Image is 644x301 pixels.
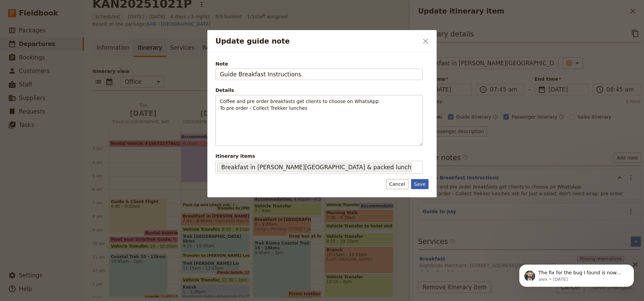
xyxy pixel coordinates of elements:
[221,163,418,171] span: Breakfast in [PERSON_NAME][GEOGRAPHIC_DATA] & packed lunches
[509,250,644,298] iframe: Intercom notifications message
[215,87,423,94] div: Details
[215,153,423,159] span: Itinerary items
[386,179,408,189] button: Cancel
[411,179,429,189] button: Save
[29,26,116,32] p: Message from alex, sent 3d ago
[220,99,380,111] span: Coffee and pre order breakfasts get clients to choose on WhatsApp To pre order - Collect Trekker ...
[215,60,423,67] span: Note
[29,20,113,58] span: The fix for the bug I found is now deployed. Let me know if that fixed the issue for you or if yo...
[420,35,431,47] button: Close dialog
[215,36,418,46] h2: Update guide note
[215,69,423,80] input: Note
